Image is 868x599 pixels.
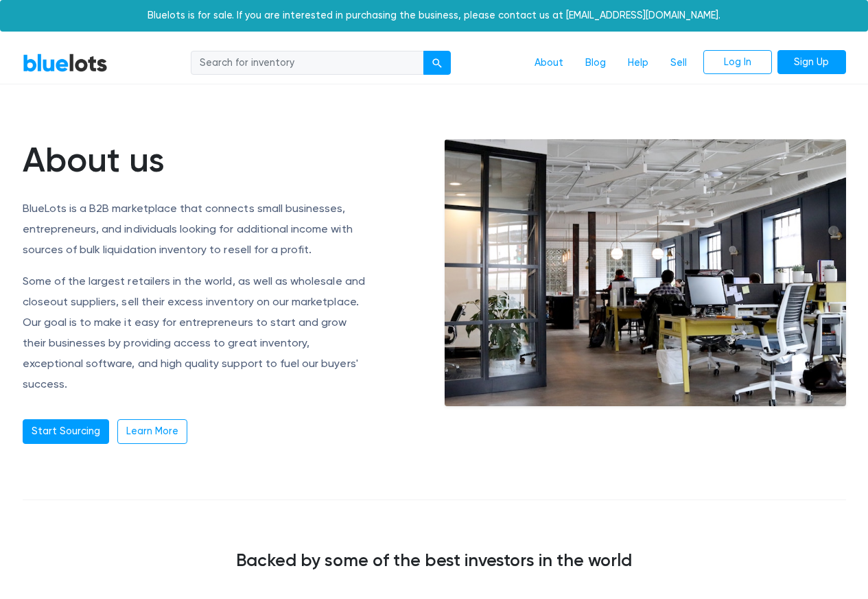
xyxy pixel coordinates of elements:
[777,50,846,75] a: Sign Up
[574,50,617,76] a: Blog
[191,51,424,75] input: Search for inventory
[23,550,846,570] h3: Backed by some of the best investors in the world
[524,50,574,76] a: About
[703,50,772,75] a: Log In
[23,53,108,73] a: BlueLots
[23,139,369,180] h1: About us
[445,139,846,407] img: office-e6e871ac0602a9b363ffc73e1d17013cb30894adc08fbdb38787864bb9a1d2fe.jpg
[23,419,109,444] a: Start Sourcing
[617,50,659,76] a: Help
[117,419,187,444] a: Learn More
[23,271,369,395] p: Some of the largest retailers in the world, as well as wholesale and closeout suppliers, sell the...
[659,50,698,76] a: Sell
[23,198,369,260] p: BlueLots is a B2B marketplace that connects small businesses, entrepreneurs, and individuals look...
